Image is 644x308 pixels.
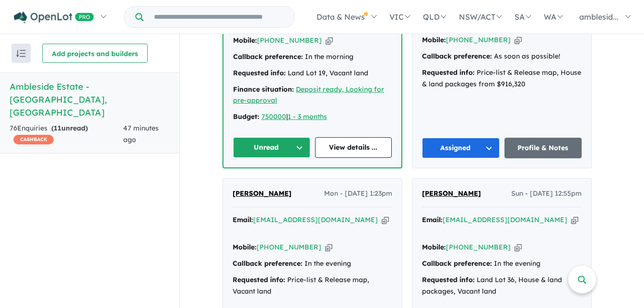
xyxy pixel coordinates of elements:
div: In the morning [233,51,392,63]
div: In the evening [233,258,392,270]
strong: Callback preference: [422,259,492,268]
strong: Mobile: [422,243,446,251]
span: 11 [54,124,61,132]
button: Copy [515,35,522,45]
div: Land Lot 36, House & land packages, Vacant land [422,274,582,297]
a: [PHONE_NUMBER] [257,243,321,251]
strong: Requested info: [422,68,475,77]
strong: Finance situation: [233,85,294,94]
a: [PERSON_NAME] [422,188,481,200]
span: [PERSON_NAME] [422,189,481,198]
strong: Email: [233,215,253,224]
button: Unread [233,137,310,158]
span: CASHBACK [13,135,54,144]
span: amblesid... [579,12,619,22]
div: In the evening [422,258,582,270]
input: Try estate name, suburb, builder or developer [145,7,293,27]
strong: Email: [422,215,443,224]
img: Openlot PRO Logo White [14,12,94,24]
a: 750000 [261,112,286,121]
strong: Requested info: [233,69,286,77]
strong: Callback preference: [233,259,303,268]
div: Land Lot 19, Vacant land [233,68,392,79]
strong: Callback preference: [233,52,303,61]
span: Mon - [DATE] 1:23pm [324,188,392,200]
div: Price-list & Release map, House & land packages from $916,320 [422,67,582,90]
strong: Requested info: [233,275,285,284]
a: [PHONE_NUMBER] [446,243,511,251]
strong: Callback preference: [422,52,492,60]
a: Deposit ready, Looking for pre-approval [233,85,384,105]
button: Copy [325,242,332,252]
button: Add projects and builders [42,44,148,63]
a: [PHONE_NUMBER] [257,36,322,45]
button: Copy [326,36,333,46]
div: 76 Enquir ies [10,123,123,146]
img: sort.svg [16,50,26,57]
strong: Mobile: [422,36,446,44]
strong: Mobile: [233,36,257,45]
div: Price-list & Release map, Vacant land [233,274,392,297]
button: Copy [382,215,389,225]
a: [PHONE_NUMBER] [446,36,511,44]
strong: Requested info: [422,275,475,284]
span: Sun - [DATE] 12:55pm [511,188,582,200]
button: Assigned [422,138,500,158]
span: [PERSON_NAME] [233,189,292,198]
h5: Ambleside Estate - [GEOGRAPHIC_DATA] , [GEOGRAPHIC_DATA] [10,80,170,119]
a: 1 - 3 months [288,112,327,121]
a: View details ... [315,137,392,158]
button: Copy [515,242,522,252]
a: [PERSON_NAME] [233,188,292,200]
strong: Mobile: [233,243,257,251]
a: [EMAIL_ADDRESS][DOMAIN_NAME] [443,215,567,224]
button: Copy [571,215,578,225]
strong: Budget: [233,112,259,121]
div: | [233,111,392,123]
a: Profile & Notes [504,138,582,158]
strong: ( unread) [51,124,88,132]
div: As soon as possible! [422,51,582,62]
a: [EMAIL_ADDRESS][DOMAIN_NAME] [253,215,378,224]
span: 47 minutes ago [123,124,159,144]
